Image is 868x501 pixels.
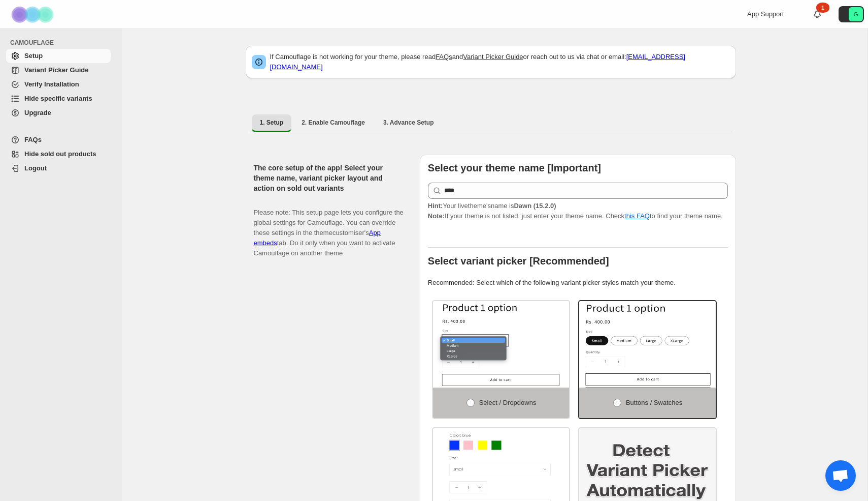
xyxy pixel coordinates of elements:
div: 1 [816,3,829,13]
span: FAQs [24,136,42,143]
p: Please note: This setup page lets you configure the global settings for Camouflage. You can overr... [254,197,404,258]
a: Logout [6,161,111,175]
p: If your theme is not listed, just enter your theme name. Check to find your theme name. [428,201,728,221]
span: 3. Advance Setup [383,119,434,127]
button: Avatar with initials G [839,6,864,22]
span: Avatar with initials G [849,7,863,21]
span: Logout [24,164,47,172]
b: Select variant picker [Recommended] [428,255,609,267]
b: Select your theme name [Important] [428,162,601,173]
a: Setup [6,49,111,63]
img: Camouflage [8,1,59,28]
strong: Dawn (15.2.0) [514,202,556,210]
span: 1. Setup [260,119,284,127]
p: If Camouflage is not working for your theme, please read and or reach out to us via chat or email: [270,52,730,72]
span: 2. Enable Camouflage [302,119,365,127]
a: Hide sold out products [6,147,111,161]
img: Select / Dropdowns [433,301,570,388]
a: FAQs [436,53,452,61]
a: Variant Picker Guide [463,53,523,61]
strong: Note: [428,212,445,220]
span: Setup [24,52,43,60]
span: Hide sold out products [24,150,96,158]
a: Verify Installation [6,77,111,92]
a: Upgrade [6,106,111,120]
a: FAQs [6,133,111,147]
div: Open chat [825,460,856,491]
p: Recommended: Select which of the following variant picker styles match your theme. [428,278,728,288]
a: 1 [812,9,822,19]
text: G [854,11,858,17]
span: Variant Picker Guide [24,66,88,74]
h2: The core setup of the app! Select your theme name, variant picker layout and action on sold out v... [254,163,404,193]
strong: Hint: [428,202,443,210]
span: Verify Installation [24,80,79,88]
span: App Support [747,10,784,18]
span: Upgrade [24,109,51,116]
a: Variant Picker Guide [6,63,111,77]
span: Your live theme's name is [428,202,556,210]
a: this FAQ [624,212,650,220]
span: Buttons / Swatches [626,399,682,406]
span: Select / Dropdowns [479,399,537,406]
img: Buttons / Swatches [579,301,716,388]
span: Hide specific variants [24,95,92,102]
a: Hide specific variants [6,92,111,106]
span: CAMOUFLAGE [10,39,115,47]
